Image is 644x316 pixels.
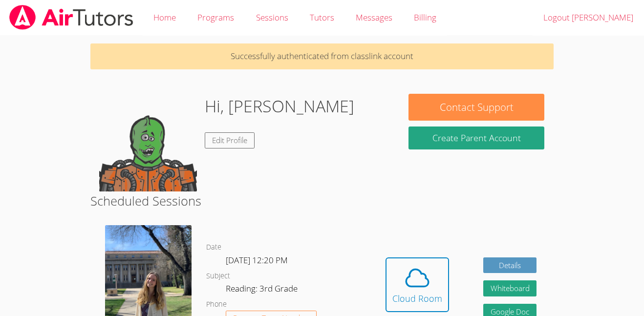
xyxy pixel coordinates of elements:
h2: Scheduled Sessions [90,191,554,210]
span: Messages [356,12,392,23]
p: Successfully authenticated from classlink account [90,43,554,69]
dt: Phone [206,298,227,311]
a: Details [483,257,537,274]
button: Cloud Room [386,257,449,312]
dt: Subject [206,270,230,282]
button: Whiteboard [483,280,537,296]
img: default.png [99,94,197,191]
h1: Hi, [PERSON_NAME] [205,94,354,119]
a: Edit Profile [205,132,255,148]
button: Create Parent Account [408,126,544,149]
img: airtutors_banner-c4298cdbf04f3fff15de1276eac7730deb9818008684d7c2e4769d2f7ddbe033.png [8,5,134,30]
dd: Reading: 3rd Grade [226,282,300,298]
span: [DATE] 12:20 PM [226,254,288,266]
div: Cloud Room [392,292,442,305]
dt: Date [206,241,221,253]
button: Contact Support [408,94,544,121]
